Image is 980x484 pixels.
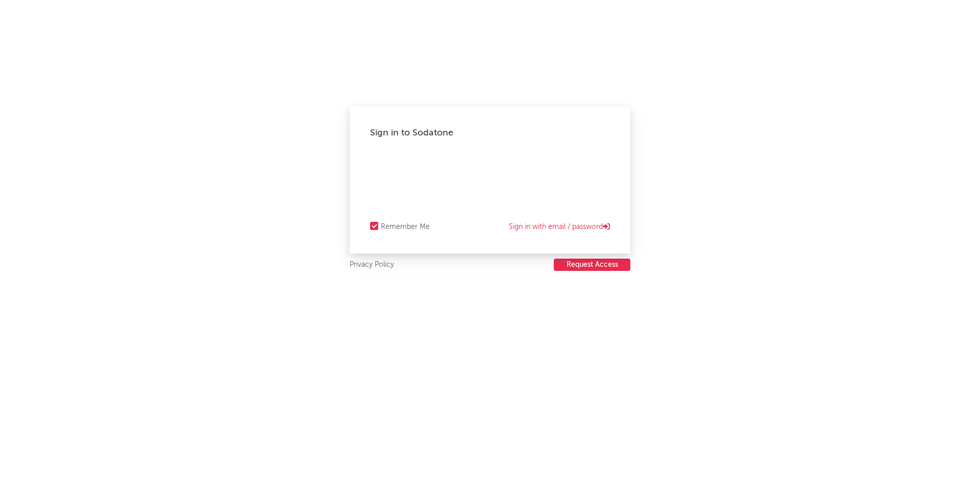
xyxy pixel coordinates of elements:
[370,127,610,139] div: Sign in to Sodatone
[350,259,394,271] a: Privacy Policy
[509,221,610,233] a: Sign in with email / password
[554,259,630,271] button: Request Access
[381,221,430,233] div: Remember Me
[554,259,630,271] a: Request Access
